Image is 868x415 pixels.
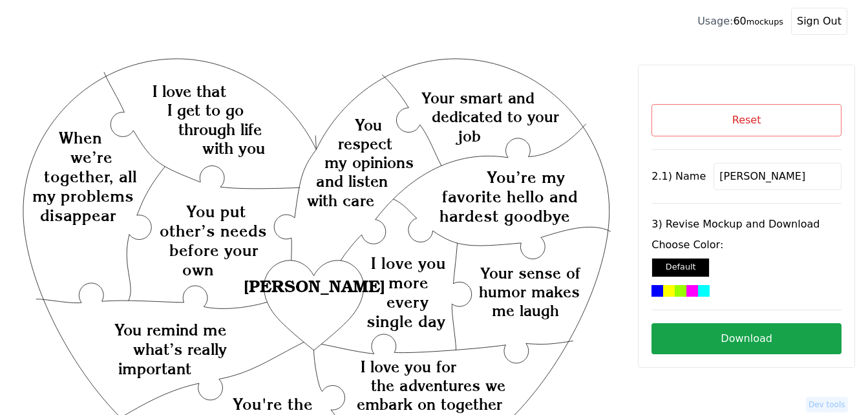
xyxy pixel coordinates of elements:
[746,17,783,27] small: mockups
[316,172,388,191] text: and listen
[480,282,580,301] text: humor makes
[357,395,502,414] text: embark on together
[651,104,842,136] button: Reset
[480,264,581,282] text: Your sense of
[455,127,481,145] text: job
[202,139,265,158] text: with you
[244,277,385,296] text: [PERSON_NAME]
[697,15,733,27] span: Usage:
[371,253,446,273] text: I love you
[70,147,112,167] text: we’re
[114,321,226,339] text: You remind me
[186,202,246,221] text: You put
[371,376,505,395] text: the adventures we
[44,167,137,186] text: together, all
[651,169,706,184] label: 2.1) Name
[421,89,535,107] text: Your smart and
[118,359,191,378] text: important
[167,101,244,120] text: I get to go
[366,312,445,331] text: single day
[666,262,696,271] small: Default
[388,273,429,292] text: more
[59,128,102,147] text: When
[153,82,226,101] text: I love that
[432,107,559,126] text: dedicated to your
[492,301,559,320] text: me laugh
[806,397,848,412] button: Dev tools
[487,167,565,187] text: You’re my
[651,217,842,232] label: 3) Revise Mockup and Download
[178,120,262,139] text: through life
[32,186,134,206] text: my problems
[338,134,392,153] text: respect
[160,221,267,240] text: other’s needs
[182,260,214,279] text: own
[355,116,382,134] text: You
[651,323,842,354] button: Download
[133,340,227,359] text: what’s really
[233,394,313,414] text: You're the
[324,153,414,172] text: my opinions
[307,191,374,210] text: with care
[439,206,570,226] text: hardest goodbye
[386,292,429,312] text: every
[442,187,578,206] text: favorite hello and
[169,240,259,260] text: before your
[361,357,456,376] text: I love you for
[791,8,847,35] button: Sign Out
[651,237,842,253] label: Choose Color:
[697,14,783,29] div: 60
[40,206,116,225] text: disappear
